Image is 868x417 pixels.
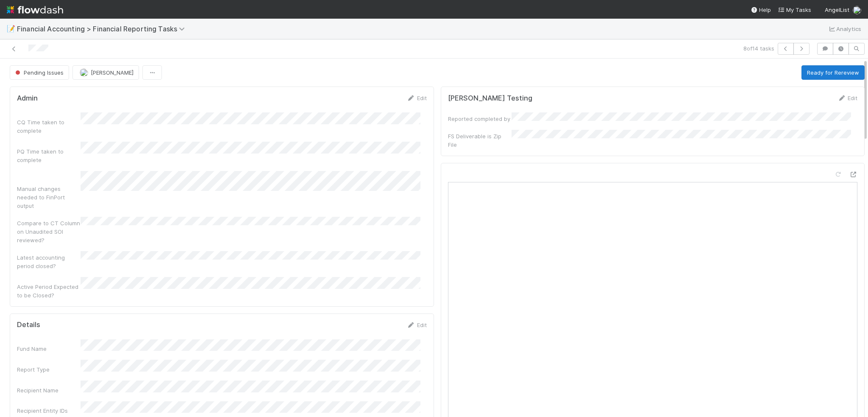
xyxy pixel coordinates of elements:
h5: Admin [17,94,38,103]
div: PQ Time taken to complete [17,147,81,164]
h5: Details [17,321,40,329]
span: 8 of 14 tasks [743,44,774,53]
a: Edit [407,322,427,328]
span: AngelList [825,6,849,13]
span: [PERSON_NAME] [91,69,134,76]
div: Latest accounting period closed? [17,253,81,270]
h5: [PERSON_NAME] Testing [448,94,532,103]
a: Edit [407,95,427,101]
div: FS Deliverable is Zip File [448,132,512,149]
span: Financial Accounting > Financial Reporting Tasks [17,25,189,33]
div: Compare to CT Column on Unaudited SOI reviewed? [17,219,81,244]
div: Reported completed by [448,115,512,123]
button: [PERSON_NAME] [72,65,139,80]
div: Recipient Name [17,386,81,395]
div: Active Period Expected to be Closed? [17,283,81,299]
div: Report Type [17,365,81,374]
div: Recipient Entity IDs [17,406,81,415]
img: logo-inverted-e16ddd16eac7371096b0.svg [7,3,63,17]
div: Help [751,6,771,14]
div: Fund Name [17,344,81,353]
button: Ready for Rereview [801,65,865,80]
a: Analytics [828,24,861,34]
span: My Tasks [778,6,811,13]
img: avatar_e5ec2f5b-afc7-4357-8cf1-2139873d70b1.png [853,6,861,14]
div: CQ Time taken to complete [17,118,81,135]
a: My Tasks [778,6,811,14]
div: Manual changes needed to FinPort output [17,185,81,210]
a: Edit [837,95,857,101]
span: 📝 [7,25,15,32]
img: avatar_c0d2ec3f-77e2-40ea-8107-ee7bdb5edede.png [80,68,88,77]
